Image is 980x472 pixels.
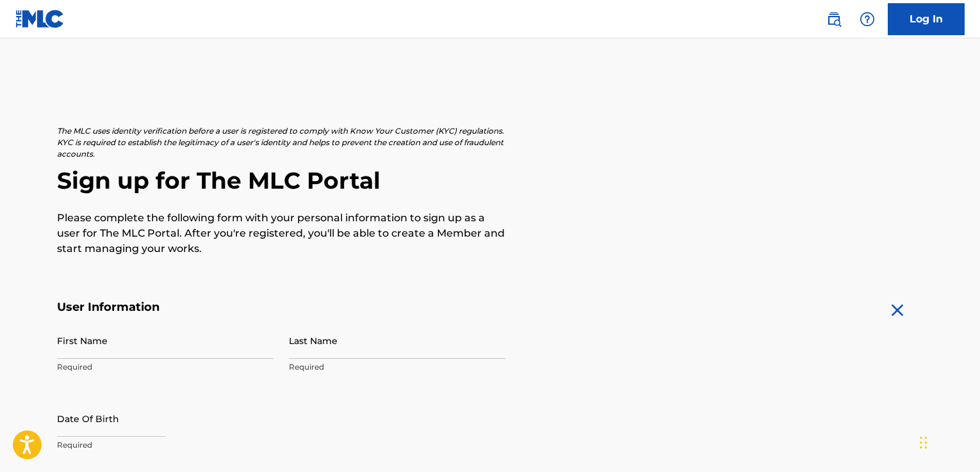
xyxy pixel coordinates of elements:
[821,6,847,32] a: Public Search
[860,12,875,27] img: help
[920,423,927,462] div: Drag
[57,210,505,256] p: Please complete the following form with your personal information to sign up as a user for The ML...
[887,300,908,320] img: close
[57,361,274,373] p: Required
[57,300,505,315] h5: User Information
[57,439,274,451] p: Required
[57,125,505,160] p: The MLC uses identity verification before a user is registered to comply with Know Your Customer ...
[888,3,965,35] a: Log In
[57,166,923,195] h2: Sign up for The MLC Portal
[916,411,980,472] iframe: Chat Widget
[15,10,65,28] img: MLC Logo
[826,12,842,27] img: search
[854,6,880,32] div: Help
[289,361,505,373] p: Required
